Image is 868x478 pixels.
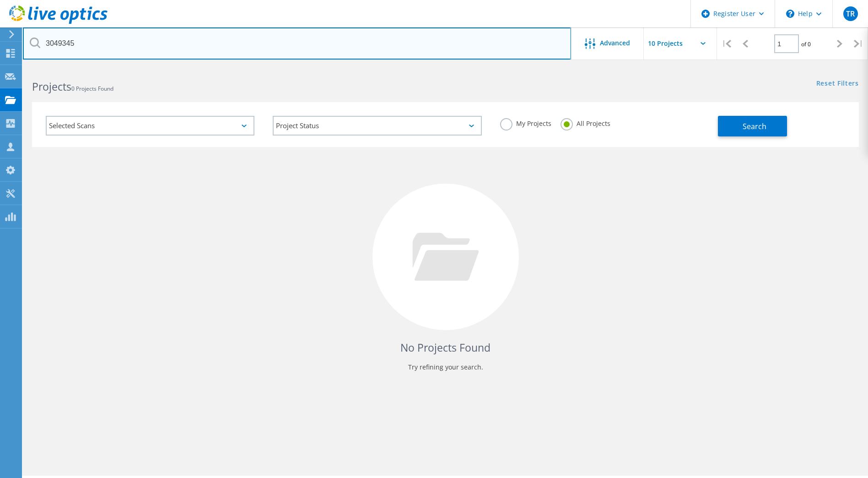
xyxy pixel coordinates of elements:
[41,360,850,375] p: Try refining your search.
[718,116,787,136] button: Search
[743,121,766,131] span: Search
[23,27,571,60] input: Search projects by name, owner, ID, company, etc
[9,19,108,26] a: Live Optics Dashboard
[561,118,610,127] label: All Projects
[786,10,794,18] svg: \n
[600,40,630,46] span: Advanced
[41,340,850,355] h4: No Projects Found
[816,80,859,88] a: Reset Filters
[717,27,736,60] div: |
[846,10,855,17] span: TR
[849,27,868,60] div: |
[500,118,551,127] label: My Projects
[273,116,481,136] div: Project Status
[46,116,254,136] div: Selected Scans
[801,40,811,48] span: of 0
[71,85,113,92] span: 0 Projects Found
[32,79,71,94] b: Projects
